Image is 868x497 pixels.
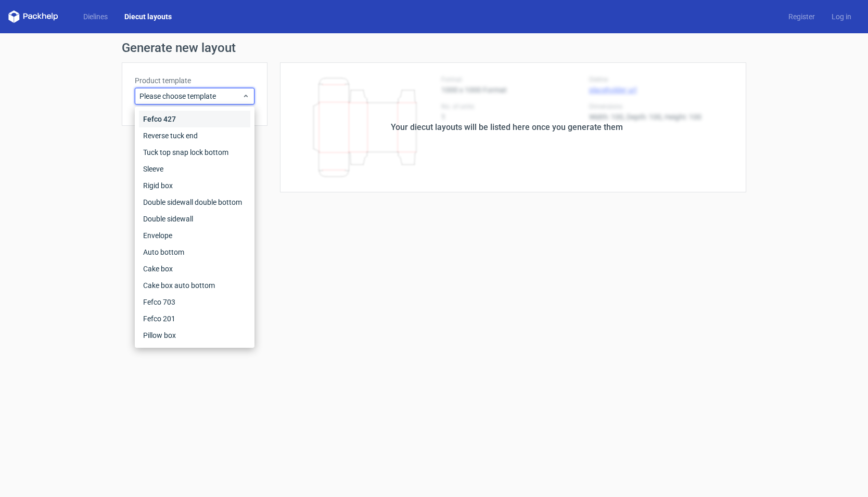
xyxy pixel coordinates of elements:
[139,244,250,260] div: Auto bottom
[139,211,250,227] div: Double sidewall
[139,111,250,127] div: Fefco 427
[116,11,180,22] a: Diecut layouts
[75,11,116,22] a: Dielines
[139,310,250,327] div: Fefco 201
[135,75,254,86] label: Product template
[780,11,823,22] a: Register
[139,161,250,177] div: Sleeve
[823,11,860,22] a: Log in
[139,260,250,277] div: Cake box
[139,127,250,144] div: Reverse tuck end
[139,177,250,194] div: Rigid box
[139,194,250,211] div: Double sidewall double bottom
[139,144,250,161] div: Tuck top snap lock bottom
[139,91,242,101] span: Please choose template
[139,294,250,310] div: Fefco 703
[139,277,250,294] div: Cake box auto bottom
[139,227,250,244] div: Envelope
[391,121,623,134] div: Your diecut layouts will be listed here once you generate them
[122,42,746,54] h1: Generate new layout
[139,327,250,344] div: Pillow box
